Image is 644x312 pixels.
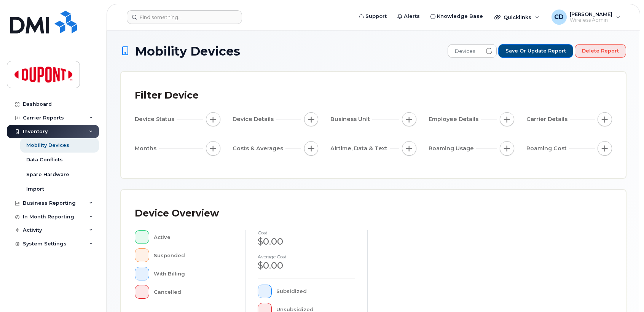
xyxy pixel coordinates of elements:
div: Filter Device [135,86,199,105]
button: Save or Update Report [498,44,573,58]
span: Roaming Cost [526,145,569,153]
div: Device Overview [135,204,219,223]
div: With Billing [154,267,233,280]
span: Roaming Usage [429,145,476,153]
div: $0.00 [258,235,355,248]
div: Subsidized [276,285,355,298]
div: Active [154,230,233,244]
span: Employee Details [429,115,481,123]
span: Devices [448,45,482,58]
h4: Average cost [258,254,355,259]
span: Carrier Details [526,115,570,123]
span: Device Status [135,115,177,123]
span: Device Details [233,115,276,123]
span: Delete Report [582,48,619,54]
div: Suspended [154,248,233,262]
span: Airtime, Data & Text [330,145,390,153]
span: Save or Update Report [505,48,566,54]
span: Costs & Averages [233,145,285,153]
span: Months [135,145,159,153]
button: Delete Report [575,44,626,58]
span: Mobility Devices [135,45,240,58]
span: Business Unit [330,115,372,123]
div: Cancelled [154,285,233,299]
h4: cost [258,230,355,235]
div: $0.00 [258,259,355,272]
